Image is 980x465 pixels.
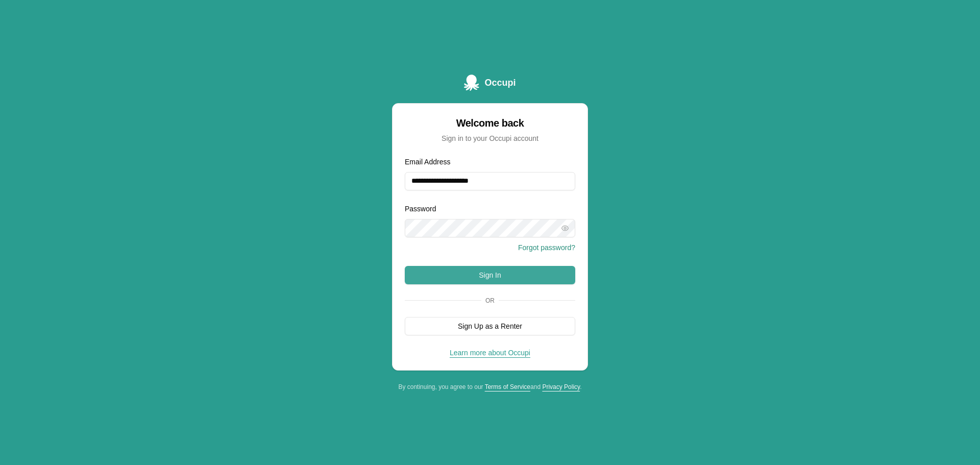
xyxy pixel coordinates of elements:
[405,317,575,335] button: Sign Up as a Renter
[484,76,516,90] span: Occupi
[405,116,575,130] div: Welcome back
[450,349,530,357] a: Learn more about Occupi
[518,242,575,253] button: Forgot password?
[485,383,530,390] a: Terms of Service
[392,383,588,391] div: By continuing, you agree to our and .
[405,133,575,143] div: Sign in to your Occupi account
[405,158,450,166] label: Email Address
[542,383,580,390] a: Privacy Policy
[405,205,436,213] label: Password
[405,266,575,284] button: Sign In
[481,297,499,305] span: Or
[464,75,516,91] a: Occupi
